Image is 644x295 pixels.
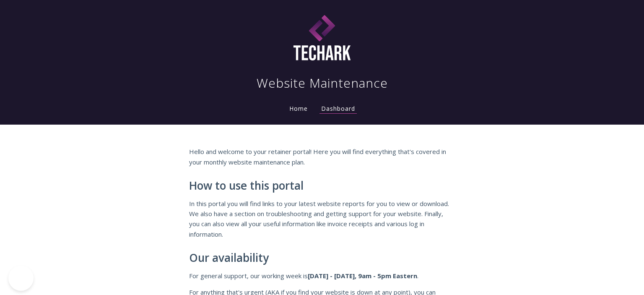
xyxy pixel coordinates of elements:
[288,104,309,112] a: Home
[189,271,455,281] p: For general support, our working week is .
[189,146,455,167] p: Hello and welcome to your retainer portal! Here you will find everything that's covered in your m...
[257,75,388,91] h1: Website Maintenance
[319,104,357,114] a: Dashboard
[189,180,455,192] h2: How to use this portal
[8,266,34,291] iframe: Toggle Customer Support
[189,252,455,264] h2: Our availability
[189,198,455,240] p: In this portal you will find links to your latest website reports for you to view or download. We...
[308,272,417,280] strong: [DATE] - [DATE], 9am - 5pm Eastern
